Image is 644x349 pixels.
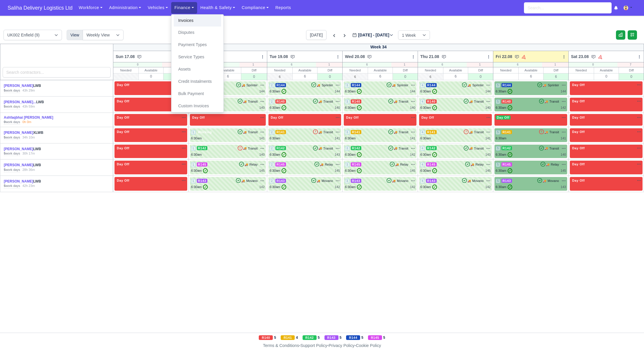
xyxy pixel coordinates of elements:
[282,152,286,157] span: ✓
[270,130,274,135] span: 2
[542,62,568,67] div: 1
[544,99,548,104] span: 🚚
[164,67,188,73] div: Diff
[282,89,286,94] span: ✓
[275,146,286,150] span: R142
[551,162,559,167] span: Relay
[496,168,512,173] div: 6:30am
[345,168,362,173] div: 6:30am
[544,73,568,80] div: 6
[4,104,20,109] div: work days
[345,130,350,135] span: 3
[548,178,559,183] span: Movano
[139,67,164,73] div: Available
[247,83,258,88] span: Sprinter
[322,178,333,183] span: Movano
[116,83,131,87] span: Day Off
[524,2,612,13] input: Search...
[432,168,437,173] span: ✓
[267,62,316,67] div: 6
[420,54,439,59] span: Thu 21.08
[395,162,399,167] span: 🚚
[546,162,549,167] span: 🚚
[549,146,559,151] span: Transit
[197,2,239,13] a: Health & Safety
[594,67,619,73] div: Available
[4,100,65,105] div: LWB
[496,115,511,120] span: Day Off
[203,168,208,173] span: ✓
[246,178,258,183] span: Movano
[474,99,484,104] span: Transit
[468,73,493,80] div: 0
[317,83,320,87] span: 🚚
[468,67,493,73] div: Diff
[351,83,362,87] span: R144
[116,162,131,166] span: Day Off
[116,115,131,120] span: Day Off
[171,2,197,13] a: Finance
[467,83,471,87] span: 🚚
[619,73,644,80] div: 0
[394,130,397,134] span: 🚚
[426,162,437,166] span: R145
[113,44,644,51] div: Week 34
[571,130,586,134] span: Day Off
[259,136,265,141] div: 141
[399,130,408,135] span: Transit
[392,83,395,87] span: 🚚
[561,89,566,94] div: 144
[116,146,131,150] span: Day Off
[248,130,258,135] span: Transit
[139,73,164,79] div: 0
[239,62,267,67] div: 1
[357,89,362,94] span: ✓
[496,130,500,135] span: 5
[4,163,65,168] div: LWB
[259,89,265,94] div: 144
[399,146,408,151] span: Transit
[4,120,20,124] div: work days
[410,136,415,141] div: 141
[4,179,33,183] a: [PERSON_NAME]
[543,83,546,87] span: 🚚
[4,151,20,156] div: work days
[270,136,280,141] div: 6:30am
[485,105,491,110] div: 140
[243,99,247,104] span: 🚚
[544,67,568,73] div: Diff
[116,130,131,134] span: Day Off
[144,2,171,13] a: Vehicles
[113,62,162,67] div: 0
[241,179,245,183] span: 🚚
[432,89,437,94] span: ✓
[501,146,512,150] span: R142
[259,105,265,110] div: 140
[410,152,415,157] div: 142
[508,105,512,110] span: ✓
[345,115,360,120] span: Day Off
[270,162,274,167] span: 2
[191,115,206,120] span: Day Off
[394,146,397,150] span: 🚚
[420,136,431,141] div: 6:30am
[345,136,356,141] div: 6:30am
[335,136,340,141] div: 141
[116,54,135,59] span: Sun 17.08
[356,343,381,348] a: Cookie Policy
[615,321,644,349] iframe: Chat Widget
[469,130,473,134] span: 🚚
[113,67,138,73] div: Needed
[420,105,437,110] div: 6:30am
[443,73,468,79] div: 6
[496,152,512,157] div: 6:30am
[420,83,425,88] span: 4
[420,130,425,135] span: 4
[420,152,437,157] div: 6:30am
[619,67,644,73] div: Diff
[418,67,443,73] div: Needed
[485,89,491,94] div: 144
[248,99,258,104] span: Transit
[4,168,6,171] strong: 5
[335,105,340,110] div: 140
